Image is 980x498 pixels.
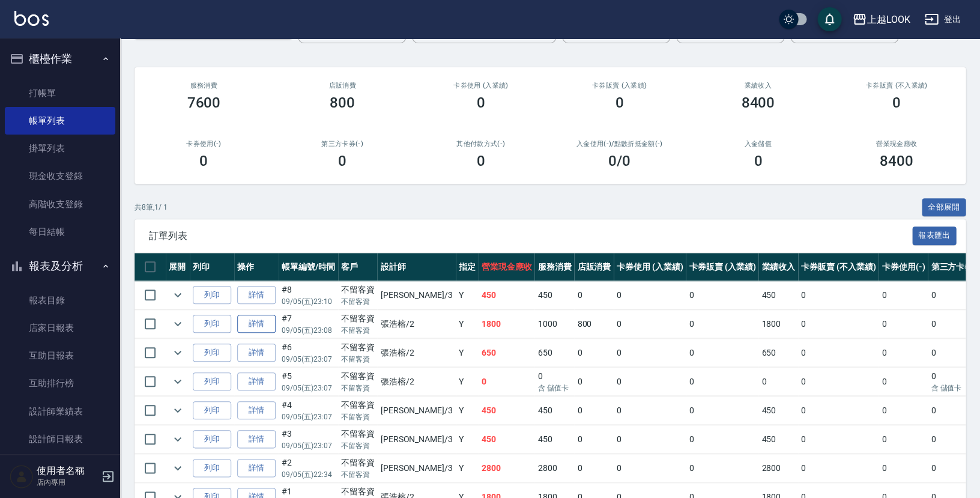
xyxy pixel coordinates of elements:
[288,140,398,148] h2: 第三方卡券(-)
[614,368,686,396] td: 0
[341,399,375,411] div: 不留客資
[237,430,276,449] a: 詳情
[341,370,375,383] div: 不留客資
[237,315,276,333] a: 詳情
[5,453,115,481] a: 設計師業績分析表
[279,368,338,396] td: #5
[5,287,115,314] a: 報表目錄
[574,310,614,338] td: 800
[564,82,674,90] h2: 卡券販賣 (入業績)
[338,153,346,169] h3: 0
[456,396,479,425] td: Y
[193,401,231,420] button: 列印
[149,140,259,148] h2: 卡券使用(-)
[758,310,798,338] td: 1800
[479,396,535,425] td: 450
[686,454,758,482] td: 0
[847,7,915,32] button: 上越LOOK
[880,153,913,169] h3: 8400
[798,454,879,482] td: 0
[534,281,574,309] td: 450
[169,372,187,390] button: expand row
[912,229,957,241] a: 報表匯出
[574,425,614,454] td: 0
[10,464,34,488] img: Person
[798,253,879,281] th: 卡券販賣 (不入業績)
[279,310,338,338] td: #7
[574,454,614,482] td: 0
[614,310,686,338] td: 0
[892,94,901,111] h3: 0
[758,454,798,482] td: 2800
[14,11,49,26] img: Logo
[479,368,535,396] td: 0
[479,281,535,309] td: 450
[608,153,631,169] h3: 0 /0
[341,440,375,451] p: 不留客資
[686,339,758,367] td: 0
[614,425,686,454] td: 0
[5,425,115,453] a: 設計師日報表
[456,425,479,454] td: Y
[234,253,279,281] th: 操作
[758,281,798,309] td: 450
[237,344,276,362] a: 詳情
[798,281,879,309] td: 0
[534,253,574,281] th: 服務消費
[288,82,398,90] h2: 店販消費
[798,339,879,367] td: 0
[341,428,375,440] div: 不留客資
[758,425,798,454] td: 450
[534,396,574,425] td: 450
[841,82,951,90] h2: 卡券販賣 (不入業績)
[282,325,335,336] p: 09/05 (五) 23:08
[5,369,115,397] a: 互助排行榜
[341,457,375,469] div: 不留客資
[686,310,758,338] td: 0
[879,253,928,281] th: 卡券使用(-)
[377,425,455,454] td: [PERSON_NAME] /3
[341,296,375,307] p: 不留客資
[477,153,485,169] h3: 0
[193,344,231,362] button: 列印
[534,425,574,454] td: 450
[282,440,335,451] p: 09/05 (五) 23:07
[37,465,98,477] h5: 使用者名稱
[879,339,928,367] td: 0
[922,198,966,217] button: 全部展開
[456,454,479,482] td: Y
[479,339,535,367] td: 650
[564,140,674,148] h2: 入金使用(-) /點數折抵金額(-)
[377,310,455,338] td: 張浩榕 /2
[5,342,115,369] a: 互助日報表
[614,339,686,367] td: 0
[169,344,187,362] button: expand row
[330,94,355,111] h3: 800
[5,162,115,190] a: 現金收支登錄
[169,401,187,419] button: expand row
[867,12,910,27] div: 上越LOOK
[149,82,259,90] h3: 服務消費
[149,230,912,242] span: 訂單列表
[686,281,758,309] td: 0
[193,459,231,478] button: 列印
[5,398,115,425] a: 設計師業績表
[193,430,231,449] button: 列印
[758,339,798,367] td: 650
[169,315,187,333] button: expand row
[686,368,758,396] td: 0
[456,339,479,367] td: Y
[341,485,375,498] div: 不留客資
[614,454,686,482] td: 0
[5,135,115,162] a: 掛單列表
[282,354,335,365] p: 09/05 (五) 23:07
[190,253,234,281] th: 列印
[341,325,375,336] p: 不留客資
[279,253,338,281] th: 帳單編號/時間
[187,94,220,111] h3: 7600
[193,372,231,391] button: 列印
[798,396,879,425] td: 0
[5,251,115,282] button: 報表及分析
[614,253,686,281] th: 卡券使用 (入業績)
[574,396,614,425] td: 0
